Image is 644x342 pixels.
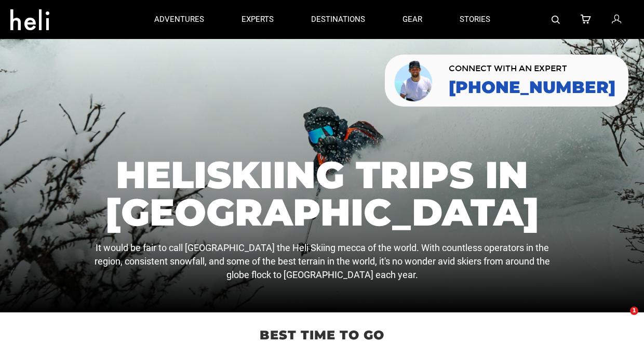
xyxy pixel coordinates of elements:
[89,156,555,231] h1: Heliskiing Trips in [GEOGRAPHIC_DATA]
[89,241,555,281] p: It would be fair to call [GEOGRAPHIC_DATA] the Heli Skiing mecca of the world. With countless ope...
[242,14,274,25] p: experts
[449,78,615,97] a: [PHONE_NUMBER]
[552,16,560,24] img: search-bar-icon.svg
[311,14,365,25] p: destinations
[609,307,634,332] iframe: Intercom live chat
[393,59,436,102] img: contact our team
[630,307,638,315] span: 1
[449,64,615,73] span: CONNECT WITH AN EXPERT
[154,14,204,25] p: adventures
